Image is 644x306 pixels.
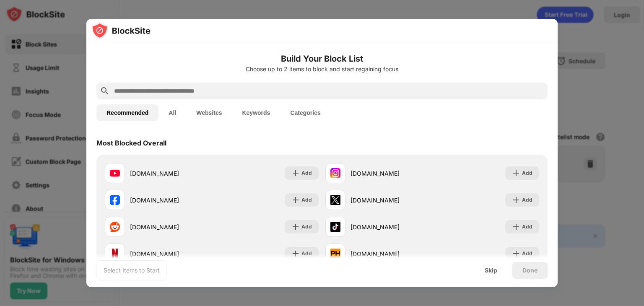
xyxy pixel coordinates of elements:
[330,168,340,178] img: favicons
[96,104,158,121] button: Recommended
[110,249,120,259] img: favicons
[158,104,186,121] button: All
[232,104,280,121] button: Keywords
[96,139,166,147] div: Most Blocked Overall
[330,222,340,232] img: favicons
[522,249,532,258] div: Add
[104,266,160,275] div: Select Items to Start
[522,196,532,204] div: Add
[91,22,151,39] img: logo-blocksite.svg
[330,249,340,259] img: favicons
[110,168,120,178] img: favicons
[351,169,432,178] div: [DOMAIN_NAME]
[351,249,432,258] div: [DOMAIN_NAME]
[186,104,232,121] button: Websites
[130,249,212,258] div: [DOMAIN_NAME]
[110,195,120,205] img: favicons
[130,169,212,178] div: [DOMAIN_NAME]
[130,196,212,205] div: [DOMAIN_NAME]
[351,196,432,205] div: [DOMAIN_NAME]
[130,223,212,231] div: [DOMAIN_NAME]
[280,104,330,121] button: Categories
[100,86,110,96] img: search.svg
[301,249,312,258] div: Add
[96,66,548,73] div: Choose up to 2 items to block and start regaining focus
[330,195,340,205] img: favicons
[351,223,432,231] div: [DOMAIN_NAME]
[96,52,548,65] h6: Build Your Block List
[301,223,312,231] div: Add
[301,169,312,177] div: Add
[485,267,497,274] div: Skip
[110,222,120,232] img: favicons
[522,267,538,274] div: Done
[522,169,532,177] div: Add
[301,196,312,204] div: Add
[522,223,532,231] div: Add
